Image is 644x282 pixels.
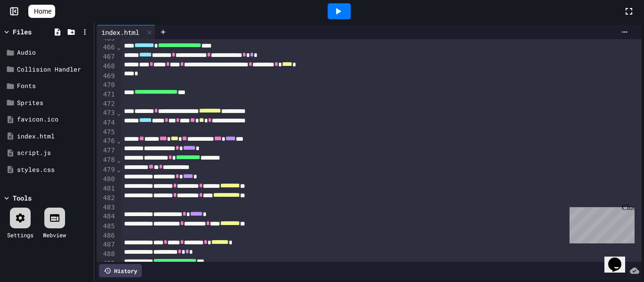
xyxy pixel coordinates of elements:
[116,156,121,164] span: Fold line
[17,65,91,74] div: Collision Handler
[13,193,32,203] div: Tools
[97,90,116,99] div: 471
[97,175,116,184] div: 480
[97,43,116,52] div: 466
[97,52,116,62] div: 467
[97,99,116,109] div: 472
[7,231,33,239] div: Settings
[17,132,91,141] div: index.html
[97,259,116,268] div: 489
[97,118,116,128] div: 474
[97,184,116,193] div: 481
[97,240,116,250] div: 487
[97,128,116,137] div: 475
[566,203,635,243] iframe: chat widget
[97,231,116,241] div: 486
[97,155,116,165] div: 478
[116,109,121,117] span: Fold line
[116,137,121,145] span: Fold line
[116,166,121,173] span: Fold line
[97,165,116,175] div: 479
[34,7,51,16] span: Home
[17,81,91,91] div: Fonts
[97,25,156,39] div: index.html
[4,4,65,60] div: Chat with us now!Close
[97,193,116,203] div: 482
[17,148,91,158] div: script.js
[28,5,55,18] a: Home
[17,165,91,175] div: styles.css
[604,244,635,273] iframe: chat widget
[116,43,121,51] span: Fold line
[97,62,116,71] div: 468
[97,250,116,259] div: 488
[97,81,116,90] div: 470
[97,72,116,81] div: 469
[43,231,66,239] div: Webview
[97,212,116,221] div: 484
[13,27,32,37] div: Files
[17,98,91,108] div: Sprites
[97,108,116,118] div: 473
[99,264,142,277] div: History
[97,203,116,212] div: 483
[97,27,144,37] div: index.html
[97,137,116,146] div: 476
[97,146,116,155] div: 477
[17,48,91,57] div: Audio
[97,222,116,231] div: 485
[17,115,91,124] div: favicon.ico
